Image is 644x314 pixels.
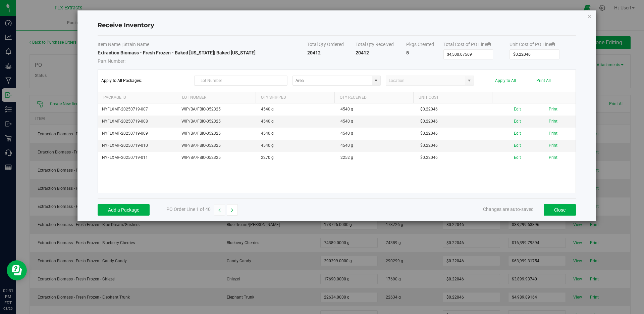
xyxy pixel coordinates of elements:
[416,152,496,164] td: $0.22046
[177,116,257,128] td: WIP/BA/FBIO-052325
[98,50,256,55] strong: Extraction Biomass - Fresh Frozen - Baked [US_STATE] | Baked [US_STATE]
[98,92,177,103] th: Package Id
[549,106,557,113] button: Print
[336,128,416,140] td: 4540 g
[293,76,372,85] input: Area
[444,50,493,59] input: Total Cost
[549,118,557,125] button: Print
[549,154,557,161] button: Print
[177,140,257,152] td: WIP/BA/FBIO-052325
[336,103,416,116] td: 4540 g
[177,92,256,103] th: Lot Number
[544,204,576,216] button: Close
[509,41,576,49] th: Unit Cost of PO Line
[549,130,557,137] button: Print
[307,50,321,55] strong: 20412
[551,42,555,47] i: Specifying a total cost will update all package costs.
[98,140,177,152] td: NYFLXMF-20250719-010
[536,78,551,83] button: Print All
[257,152,336,164] td: 2270 g
[98,152,177,164] td: NYFLXMF-20250719-011
[257,103,336,116] td: 4540 g
[98,103,177,116] td: NYFLXMF-20250719-007
[514,142,521,149] button: Edit
[166,207,211,212] span: PO Order Line 1 of 40
[177,152,257,164] td: WIP/BA/FBIO-052325
[257,116,336,128] td: 4540 g
[307,41,356,49] th: Total Qty Ordered
[101,78,190,83] span: Apply to All Packages:
[483,207,534,212] span: Changes are auto-saved
[177,128,257,140] td: WIP/BA/FBIO-052325
[356,50,369,55] strong: 20412
[406,41,443,49] th: Pkgs Created
[510,50,559,59] input: Unit Cost
[98,41,307,49] th: Item Name | Strain Name
[487,42,491,47] i: Specifying a total cost will update all package costs.
[336,140,416,152] td: 4540 g
[257,140,336,152] td: 4540 g
[514,154,521,161] button: Edit
[336,152,416,164] td: 2252 g
[177,103,257,116] td: WIP/BA/FBIO-052325
[416,128,496,140] td: $0.22046
[256,92,334,103] th: Qty Shipped
[336,116,416,128] td: 4540 g
[514,130,521,137] button: Edit
[194,76,287,86] input: Lot Number
[416,140,496,152] td: $0.22046
[406,50,409,55] strong: 5
[334,92,413,103] th: Qty Received
[587,12,592,20] button: Close modal
[416,103,496,116] td: $0.22046
[98,204,150,216] button: Add a Package
[257,128,336,140] td: 4540 g
[514,118,521,125] button: Edit
[495,78,516,83] button: Apply to All
[443,41,509,49] th: Total Cost of PO Line
[356,41,406,49] th: Total Qty Received
[98,128,177,140] td: NYFLXMF-20250719-009
[7,260,27,280] iframe: Resource center
[98,58,125,64] span: Part Number:
[549,142,557,149] button: Print
[98,21,576,30] h4: Receive Inventory
[98,116,177,128] td: NYFLXMF-20250719-008
[413,92,492,103] th: Unit Cost
[416,116,496,128] td: $0.22046
[514,106,521,113] button: Edit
